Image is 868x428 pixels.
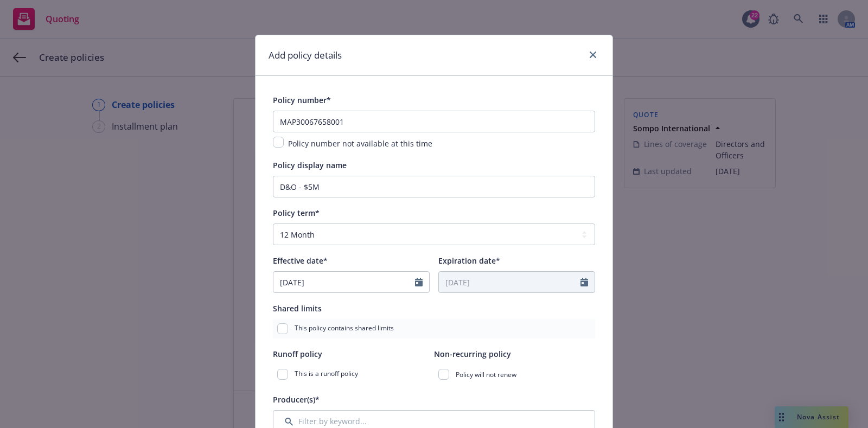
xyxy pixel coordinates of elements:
span: Producer(s)* [273,394,320,405]
input: MM/DD/YYYY [439,272,580,292]
span: Policy number* [273,95,331,105]
span: Policy number not available at this time [288,138,432,149]
span: Runoff policy [273,349,322,359]
span: Shared limits [273,303,322,314]
span: Effective date* [273,255,328,266]
span: Non-recurring policy [434,349,511,359]
a: close [586,48,599,61]
input: MM/DD/YYYY [273,272,415,292]
div: This is a runoff policy [273,365,434,384]
span: Policy display name [273,160,347,170]
svg: Calendar [415,278,423,286]
svg: Calendar [580,278,588,286]
div: Policy will not renew [434,365,595,384]
span: Expiration date* [438,255,500,266]
h1: Add policy details [269,48,342,62]
span: Policy term* [273,208,320,218]
div: This policy contains shared limits [273,319,595,338]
